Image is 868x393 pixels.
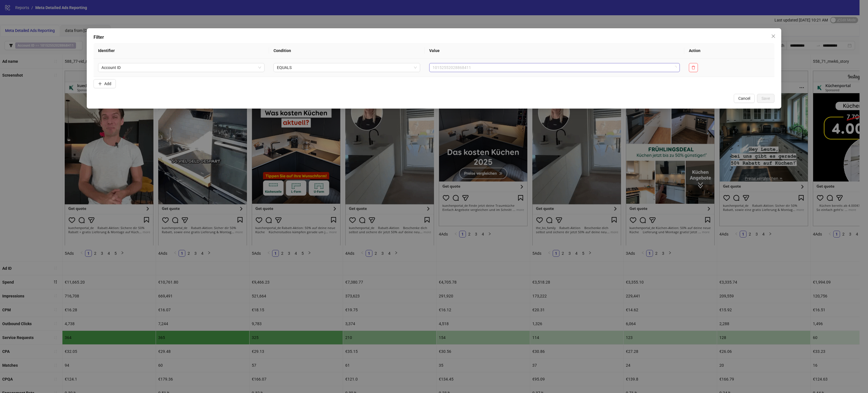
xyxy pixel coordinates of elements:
[738,96,750,101] span: Cancel
[104,81,111,86] span: Add
[771,34,776,38] span: close
[94,34,774,41] div: Filter
[425,43,684,59] th: Value
[94,43,269,59] th: Identifier
[433,63,676,72] span: 10152552028868411
[98,82,102,86] span: plus
[769,32,778,41] button: Close
[673,66,677,70] span: loading
[94,79,116,88] button: Add
[684,43,774,59] th: Action
[734,94,755,103] button: Cancel
[757,94,774,103] button: Save
[101,63,261,72] span: Account ID
[269,43,425,59] th: Condition
[277,63,417,72] span: EQUALS
[691,66,695,70] span: delete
